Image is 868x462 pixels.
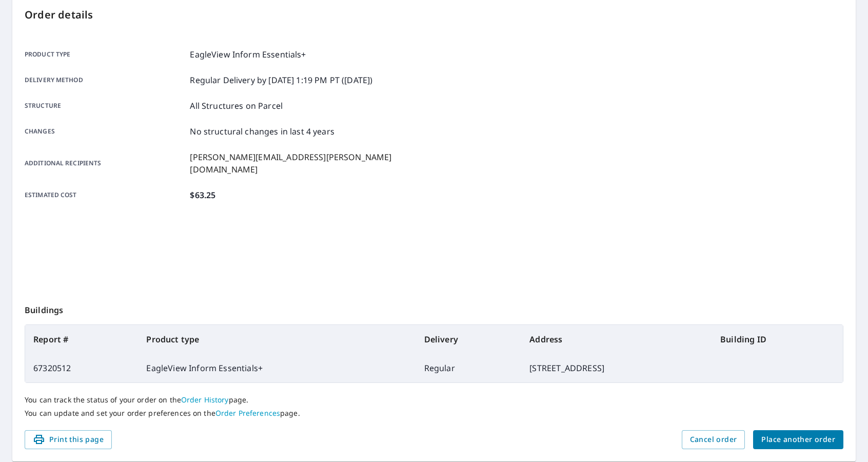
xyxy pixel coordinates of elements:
p: Estimated cost [25,189,186,201]
span: Print this page [33,433,104,446]
p: EagleView Inform Essentials+ [190,48,306,61]
button: Cancel order [682,430,745,449]
td: 67320512 [25,354,138,382]
p: You can update and set your order preferences on the page. [25,409,843,418]
span: Place another order [761,433,835,446]
a: Order Preferences [215,408,280,418]
td: [STREET_ADDRESS] [521,354,712,382]
p: Changes [25,125,186,138]
p: No structural changes in last 4 years [190,125,334,138]
th: Address [521,325,712,354]
p: Structure [25,100,186,112]
p: You can track the status of your order on the page. [25,395,843,405]
td: Regular [416,354,522,382]
th: Delivery [416,325,522,354]
p: Additional recipients [25,151,186,176]
span: Cancel order [690,433,737,446]
th: Report # [25,325,138,354]
p: Product type [25,48,186,61]
p: Regular Delivery by [DATE] 1:19 PM PT ([DATE]) [190,74,372,86]
p: Order details [25,7,843,23]
button: Print this page [25,430,112,449]
th: Product type [138,325,416,354]
td: EagleView Inform Essentials+ [138,354,416,382]
p: Delivery method [25,74,186,86]
p: All Structures on Parcel [190,100,283,112]
p: $63.25 [190,189,215,201]
p: Buildings [25,292,843,324]
button: Place another order [753,430,843,449]
th: Building ID [712,325,843,354]
p: [PERSON_NAME][EMAIL_ADDRESS][PERSON_NAME][DOMAIN_NAME] [190,151,428,176]
a: Order History [181,395,229,405]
